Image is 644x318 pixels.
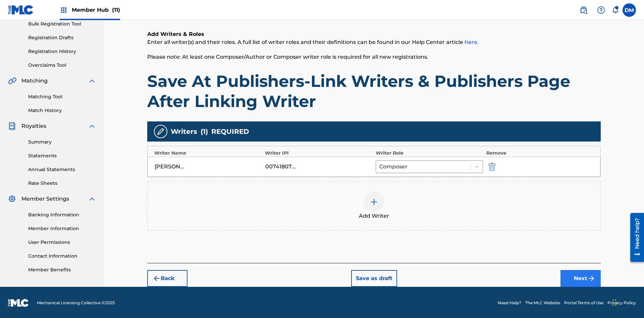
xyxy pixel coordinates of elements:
[610,286,644,318] iframe: Chat Widget
[28,253,96,260] a: Contact Information
[154,150,262,157] div: Writer Name
[612,7,619,13] div: Notifications
[153,274,161,282] img: 7ee5dd4eb1f8a8e3ef2f.svg
[147,54,428,60] span: Please note: At least one Composer/Author or Composer writer role is required for all new registr...
[88,195,96,203] img: expand
[8,299,29,307] img: logo
[60,6,68,14] img: Top Rightsholders
[21,77,48,85] span: Matching
[157,127,165,136] img: writers
[465,39,479,45] a: here.
[560,270,601,287] button: Next
[525,300,560,306] a: The MLC Website
[597,6,605,14] img: help
[211,126,249,137] span: REQUIRED
[171,126,197,137] span: Writers
[147,39,479,45] span: Enter all writer(s) and their roles. A full list of writer roles and their definitions can be fou...
[564,300,603,306] a: Portal Terms of Use
[88,122,96,130] img: expand
[72,6,120,14] span: Member Hub
[8,122,16,130] img: Royalties
[498,300,521,306] a: Need Help?
[587,274,595,282] img: f7272a7cc735f4ea7f67.svg
[21,122,46,130] span: Royalties
[28,93,96,100] a: Matching Tool
[351,270,397,287] button: Save as draft
[623,3,636,17] div: User Menu
[28,180,96,187] a: Rate Sheets
[28,152,96,159] a: Statements
[8,195,16,203] img: Member Settings
[607,300,636,306] a: Privacy Policy
[28,225,96,232] a: Member Information
[28,239,96,246] a: User Permissions
[147,71,601,111] h1: Save At Publishers-Link Writers & Publishers Page After Linking Writer
[112,7,120,13] span: (11)
[28,166,96,173] a: Annual Statements
[612,293,616,313] div: Drag
[201,126,208,137] span: ( 1 )
[28,20,96,28] a: Bulk Registration Tool
[147,30,601,38] h6: Add Writers & Roles
[8,5,34,15] img: MLC Logo
[376,150,483,157] div: Writer Role
[37,300,115,306] span: Mechanical Licensing Collective © 2025
[21,195,69,203] span: Member Settings
[486,150,594,157] div: Remove
[28,107,96,114] a: Match History
[577,3,590,17] a: Public Search
[28,62,96,69] a: Overclaims Tool
[265,150,372,157] div: Writer IPI
[8,77,16,85] img: Matching
[28,48,96,55] a: Registration History
[488,163,496,171] img: 12a2ab48e56ec057fbd8.svg
[594,3,608,17] div: Help
[370,198,378,206] img: add
[359,212,389,220] span: Add Writer
[28,139,96,146] a: Summary
[88,77,96,85] img: expand
[580,6,588,14] img: search
[28,266,96,273] a: Member Benefits
[625,210,644,265] iframe: Resource Center
[28,211,96,218] a: Banking Information
[28,34,96,41] a: Registration Drafts
[147,270,187,287] button: Back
